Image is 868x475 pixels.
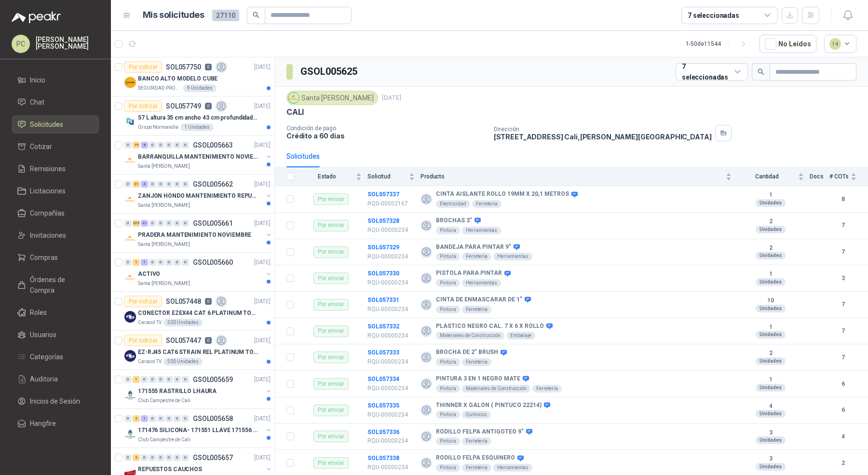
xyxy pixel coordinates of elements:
[367,252,415,261] p: RQU-00000234
[124,61,162,73] div: Por cotizar
[313,352,349,363] div: Por enviar
[166,103,201,109] p: SOL057749
[737,376,804,384] b: 1
[124,376,132,383] div: 0
[367,436,415,446] p: RQU-00000234
[436,358,460,366] div: Pintura
[254,258,271,267] p: [DATE]
[436,375,520,383] b: PINTURA 3 EN 1 NEGRO MATE
[756,331,786,339] div: Unidades
[141,454,148,461] div: 0
[12,392,99,410] a: Inicios de Sesión
[367,173,407,180] span: Solicitud
[12,326,99,344] a: Usuarios
[12,348,99,366] a: Categorías
[133,142,140,149] div: 19
[174,142,181,149] div: 0
[313,193,349,205] div: Por enviar
[12,370,99,388] a: Auditoria
[436,244,511,251] b: BANDEJA PARA PINTAR 9"
[367,305,415,314] p: RQU-00000234
[367,191,399,198] b: SOL057337
[420,173,724,180] span: Producto
[124,178,272,209] a: 0 21 4 0 0 0 0 0 GSOL005662[DATE] Company LogoZANJON HONDO MANTENIMIENTO REPUESTOSSanta [PERSON_N...
[829,221,856,230] b: 7
[436,402,542,409] b: THINNER X GALON ( PINTUCO 22214)
[138,113,258,122] p: 57 L altura 35 cm ancho 43 cm profundidad 39 cm
[367,402,399,409] a: SOL057335
[436,279,460,287] div: Pintura
[462,358,491,366] div: Ferretería
[367,410,415,420] p: RQU-00000234
[462,279,501,287] div: Herramientas
[493,253,532,260] div: Herramientas
[436,217,472,225] b: BROCHAS 3"
[149,376,156,383] div: 0
[149,454,156,461] div: 0
[30,252,58,263] span: Compras
[165,220,173,227] div: 0
[756,305,786,312] div: Unidades
[436,411,460,419] div: Pintura
[254,219,271,228] p: [DATE]
[367,167,420,186] th: Solicitud
[756,199,786,207] div: Unidades
[212,10,239,21] span: 27110
[367,376,399,382] b: SOL057334
[829,247,856,257] b: 7
[124,335,162,346] div: Por cotizar
[12,204,99,222] a: Compañías
[462,227,501,234] div: Herramientas
[165,259,173,266] div: 0
[737,191,804,199] b: 1
[756,357,786,365] div: Unidades
[30,141,52,152] span: Cotizar
[138,74,217,83] p: BANCO ALTO MODELO CUBE
[141,415,148,422] div: 1
[254,336,271,345] p: [DATE]
[133,181,140,188] div: 21
[313,246,349,258] div: Por enviar
[30,97,44,108] span: Chat
[133,220,140,227] div: 205
[254,453,271,462] p: [DATE]
[182,220,189,227] div: 0
[138,241,190,248] p: Santa [PERSON_NAME]
[253,12,259,18] span: search
[829,406,856,415] b: 6
[165,415,173,422] div: 0
[829,432,856,441] b: 4
[133,415,140,422] div: 2
[138,397,190,405] p: Club Campestre de Cali
[205,64,212,70] p: 0
[124,259,132,266] div: 0
[138,202,190,209] p: Santa [PERSON_NAME]
[174,259,181,266] div: 0
[166,298,201,305] p: SOL057448
[737,324,804,331] b: 1
[506,332,535,339] div: Embalaje
[367,384,415,393] p: RQU-00000234
[182,454,189,461] div: 0
[756,436,786,444] div: Unidades
[758,68,764,75] span: search
[12,35,30,53] div: PC
[756,384,786,392] div: Unidades
[12,182,99,200] a: Licitaciones
[149,142,156,149] div: 0
[174,220,181,227] div: 0
[124,155,136,166] img: Company Logo
[138,152,258,162] p: BARRANQUILLA MANTENIMIENTO NOVIEMBRE
[254,180,271,189] p: [DATE]
[756,252,786,259] div: Unidades
[286,125,486,132] p: Condición de pago
[313,272,349,284] div: Por enviar
[737,271,804,278] b: 1
[737,429,804,437] b: 3
[30,163,66,174] span: Remisiones
[313,299,349,311] div: Por enviar
[286,132,486,140] p: Crédito a 60 días
[193,181,233,188] p: GSOL005662
[138,465,202,474] p: REPUESTOS CAUCHOS
[183,84,217,92] div: 9 Unidades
